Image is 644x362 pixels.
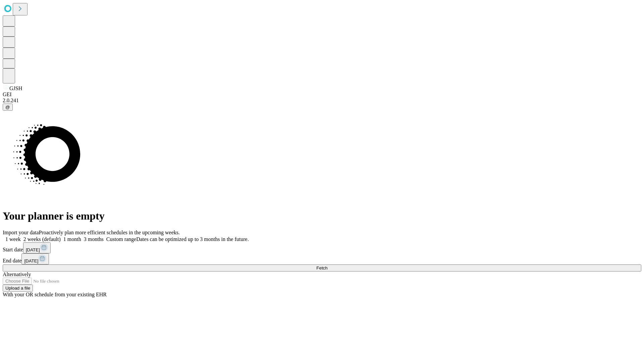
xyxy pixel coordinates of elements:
span: Fetch [316,265,327,270]
button: [DATE] [21,253,49,264]
span: 1 week [5,236,21,242]
span: 1 month [63,236,81,242]
div: Start date [3,242,641,253]
span: With your OR schedule from your existing EHR [3,292,107,297]
button: Fetch [3,264,641,271]
button: Upload a file [3,285,33,292]
h1: Your planner is empty [3,210,641,222]
span: [DATE] [24,258,38,263]
span: 3 months [84,236,104,242]
div: 2.0.241 [3,98,641,104]
div: End date [3,253,641,264]
span: 2 weeks (default) [23,236,61,242]
span: Alternatively [3,271,31,277]
span: Dates can be optimized up to 3 months in the future. [136,236,249,242]
span: [DATE] [26,247,40,252]
span: GJSH [9,85,22,91]
button: @ [3,104,13,111]
button: [DATE] [23,242,51,253]
span: Import your data [3,230,39,235]
span: Custom range [106,236,136,242]
div: GEI [3,92,641,98]
span: Proactively plan more efficient schedules in the upcoming weeks. [39,230,180,235]
span: @ [5,105,10,110]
